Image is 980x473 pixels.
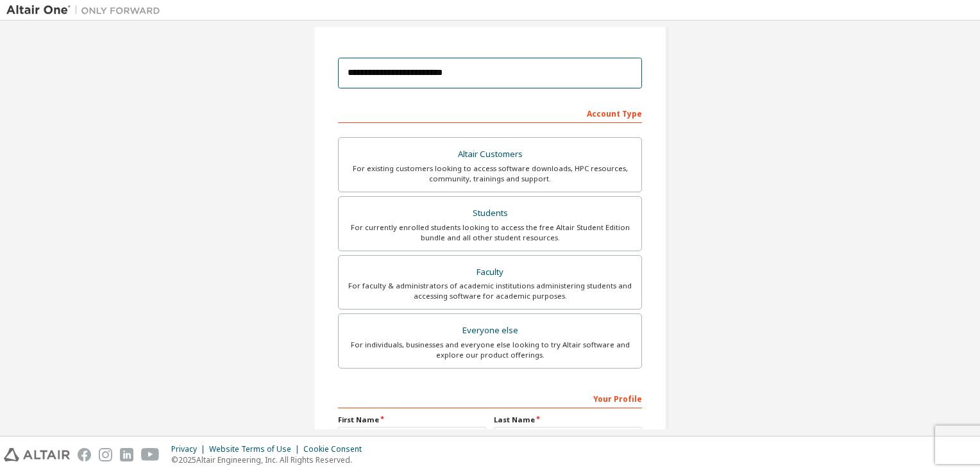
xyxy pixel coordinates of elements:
[303,444,369,454] div: Cookie Consent
[338,388,642,408] div: Your Profile
[6,4,167,17] img: Altair One
[209,444,303,454] div: Website Terms of Use
[346,340,634,360] div: For individuals, businesses and everyone else looking to try Altair software and explore our prod...
[78,448,91,461] img: facebook.svg
[338,415,486,425] label: First Name
[141,448,160,461] img: youtube.svg
[494,415,642,425] label: Last Name
[99,448,112,461] img: instagram.svg
[346,281,634,301] div: For faculty & administrators of academic institutions administering students and accessing softwa...
[120,448,133,461] img: linkedin.svg
[346,204,634,222] div: Students
[171,444,209,454] div: Privacy
[346,263,634,281] div: Faculty
[4,448,70,461] img: altair_logo.svg
[346,163,634,184] div: For existing customers looking to access software downloads, HPC resources, community, trainings ...
[346,222,634,243] div: For currently enrolled students looking to access the free Altair Student Edition bundle and all ...
[346,322,634,340] div: Everyone else
[171,454,369,465] p: © 2025 Altair Engineering, Inc. All Rights Reserved.
[346,145,634,163] div: Altair Customers
[338,103,642,123] div: Account Type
